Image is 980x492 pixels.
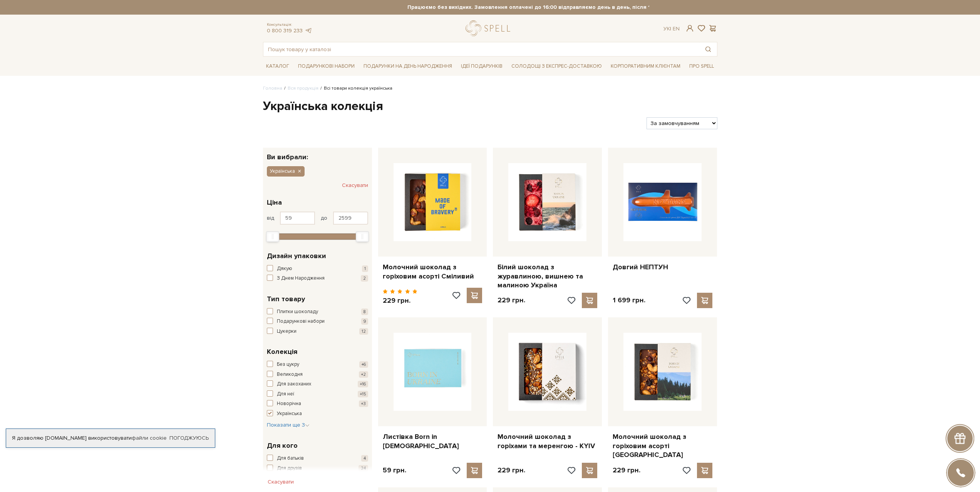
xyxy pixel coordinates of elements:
button: З Днем Народження 2 [267,275,368,282]
span: Новорічна [277,400,301,408]
span: Для кого [267,440,298,451]
a: telegram [305,27,312,34]
span: +3 [359,400,368,407]
a: Солодощі з експрес-доставкою [508,60,605,73]
span: +16 [358,381,368,387]
span: Каталог [263,60,292,72]
p: 229 грн. [383,296,418,305]
p: 59 грн. [383,466,406,475]
span: Для батьків [277,455,304,462]
button: Скасувати [342,179,368,192]
button: Для закоханих +16 [267,380,368,388]
span: Українська [270,168,295,175]
a: Вся продукція [288,85,318,91]
p: 229 грн. [498,296,525,305]
span: Українська [277,410,302,418]
li: Всі товари колекція українська [318,85,392,92]
img: Листівка Born in Ukraine [394,333,472,411]
p: 1 699 грн. [613,296,645,305]
span: Колекція [267,347,297,357]
span: +6 [359,361,368,368]
a: 0 800 319 233 [267,27,303,34]
span: Для друзів [277,465,302,472]
div: Ук [663,25,680,32]
span: 4 [361,455,368,462]
span: від [267,215,274,222]
span: 1 [362,265,368,272]
span: +2 [359,371,368,378]
span: Ціна [267,197,282,208]
button: Для друзів 24 [267,465,368,472]
button: Дякую 1 [267,265,368,273]
span: Подарункові набори [295,60,358,72]
span: | [670,25,671,32]
button: Цукерки 12 [267,328,368,335]
span: Великодня [277,371,303,379]
span: Плитки шоколаду [277,308,318,316]
input: Ціна [333,212,368,225]
a: Головна [263,85,282,91]
button: Новорічна +3 [267,400,368,408]
div: Я дозволяю [DOMAIN_NAME] використовувати [6,435,215,442]
span: Для неї [277,390,294,398]
a: файли cookie [132,435,167,441]
span: Консультація: [267,22,312,27]
span: Про Spell [686,60,717,72]
span: 9 [361,318,368,325]
button: Для батьків 4 [267,455,368,462]
div: Max [356,231,369,242]
button: Пошук товару у каталозі [699,42,717,56]
a: Молочний шоколад з горіхами та меренгою - KYIV [498,432,597,450]
a: Білий шоколад з журавлиною, вишнею та малиною Україна [498,263,597,290]
span: +15 [358,391,368,397]
span: 2 [361,275,368,282]
button: Скасувати [263,476,298,488]
button: Плитки шоколаду 8 [267,308,368,316]
span: 12 [359,328,368,335]
p: 229 грн. [498,466,525,475]
span: 8 [361,309,368,315]
a: Довгий НЕПТУН [613,263,712,272]
div: Ви вибрали: [263,148,372,160]
span: Дякую [277,265,292,273]
span: Дизайн упаковки [267,251,326,261]
span: до [321,215,327,222]
a: Погоджуюсь [169,435,209,442]
a: Молочний шоколад з горіховим асорті Сміливий [383,263,482,281]
span: Тип товару [267,294,305,304]
div: Min [266,231,279,242]
h1: Українська колекція [263,98,717,115]
button: Показати ще 3 [267,421,310,429]
a: En [673,25,680,32]
button: Українська [267,410,368,418]
button: Подарункові набори 9 [267,318,368,325]
span: Подарунки на День народження [360,60,455,72]
p: 229 грн. [613,466,640,475]
img: Молочний шоколад з горіховим асорті Україна [623,333,702,411]
span: Подарункові набори [277,318,325,325]
span: Цукерки [277,328,297,335]
input: Ціна [280,212,315,225]
span: Без цукру [277,361,299,369]
button: Без цукру +6 [267,361,368,369]
span: Ідеї подарунків [458,60,506,72]
a: Молочний шоколад з горіховим асорті [GEOGRAPHIC_DATA] [613,432,712,459]
a: Корпоративним клієнтам [608,60,683,73]
input: Пошук товару у каталозі [263,42,699,56]
a: logo [466,20,514,36]
span: Для закоханих [277,380,311,388]
span: Показати ще 3 [267,422,310,428]
span: З Днем Народження [277,275,325,282]
strong: Працюємо без вихідних. Замовлення оплачені до 16:00 відправляємо день в день, після 16:00 - насту... [331,4,786,11]
a: Листівка Born in [DEMOGRAPHIC_DATA] [383,432,482,450]
button: Великодня +2 [267,371,368,379]
button: Для неї +15 [267,390,368,398]
button: Українська [267,166,305,176]
span: 24 [358,465,368,472]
